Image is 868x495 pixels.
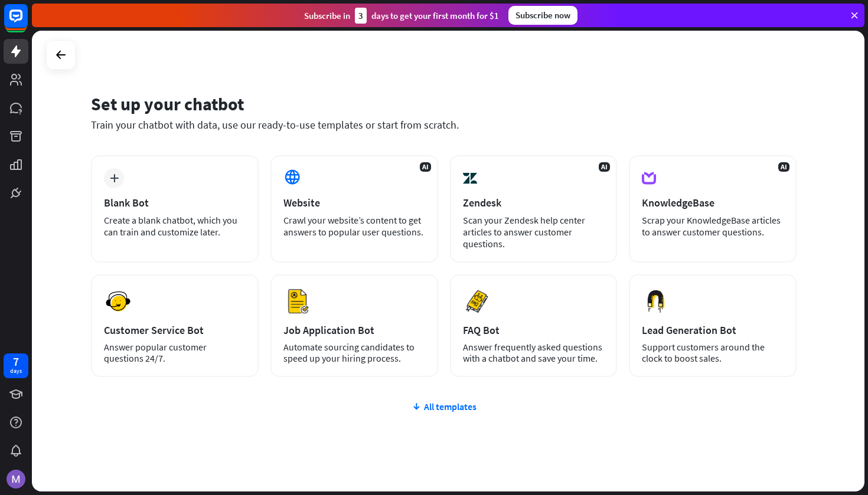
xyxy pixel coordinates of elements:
div: Create a blank chatbot, which you can train and customize later. [104,214,246,238]
span: AI [599,162,610,172]
div: Lead Generation Bot [642,323,784,337]
div: Job Application Bot [283,323,425,337]
div: Website [283,196,425,209]
div: Scan your Zendesk help center articles to answer customer questions. [463,214,605,250]
div: Automate sourcing candidates to speed up your hiring process. [283,342,425,364]
div: Answer frequently asked questions with a chatbot and save your time. [463,342,605,364]
div: Blank Bot [104,196,246,209]
div: Answer popular customer questions 24/7. [104,342,246,364]
div: Support customers around the clock to boost sales. [642,342,784,364]
span: AI [420,162,431,172]
div: Subscribe now [508,6,577,25]
div: days [10,367,22,375]
a: 7 days [4,353,28,378]
div: Set up your chatbot [91,93,797,115]
div: Crawl your website’s content to get answers to popular user questions. [283,214,425,238]
span: AI [778,162,789,172]
div: 3 [355,8,367,24]
div: 7 [13,356,19,367]
div: Customer Service Bot [104,323,246,337]
i: plus [110,174,119,182]
div: Train your chatbot with data, use our ready-to-use templates or start from scratch. [91,118,797,132]
div: Scrap your KnowledgeBase articles to answer customer questions. [642,214,784,238]
div: KnowledgeBase [642,196,784,209]
div: Zendesk [463,196,605,209]
div: Subscribe in days to get your first month for $1 [304,8,499,24]
div: FAQ Bot [463,323,605,337]
div: All templates [91,401,797,412]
